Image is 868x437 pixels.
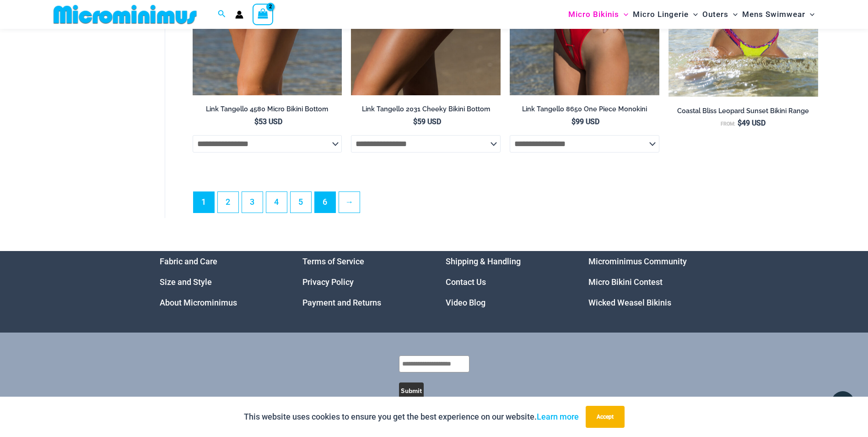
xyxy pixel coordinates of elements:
a: Link Tangello 4580 Micro Bikini Bottom [193,105,342,117]
a: Mens SwimwearMenu ToggleMenu Toggle [740,3,817,26]
a: Video Blog [446,298,485,307]
img: MM SHOP LOGO FLAT [50,4,200,25]
a: Coastal Bliss Leopard Sunset Bikini Range [669,107,818,119]
span: Page 1 [194,192,214,213]
a: Account icon link [235,11,243,19]
a: → [339,192,360,213]
span: Menu Toggle [619,3,628,26]
h2: Link Tangello 2031 Cheeky Bikini Bottom [351,105,501,114]
a: Size and Style [160,277,212,287]
button: Submit [399,382,424,399]
bdi: 99 USD [571,117,599,126]
h2: Coastal Bliss Leopard Sunset Bikini Range [669,107,818,115]
a: Micro BikinisMenu ToggleMenu Toggle [566,3,631,26]
a: Fabric and Care [160,257,217,266]
aside: Footer Widget 3 [446,251,566,313]
a: Wicked Weasel Bikinis [588,298,671,307]
h2: Link Tangello 4580 Micro Bikini Bottom [193,105,342,114]
a: View Shopping Cart, 2 items [253,4,274,25]
a: Learn more [537,412,579,421]
a: Link Tangello 2031 Cheeky Bikini Bottom [351,105,501,117]
span: Mens Swimwear [742,3,805,26]
nav: Menu [302,251,423,313]
button: Accept [586,406,625,428]
span: Menu Toggle [805,3,814,26]
a: Page 2 [218,192,238,213]
a: Terms of Service [302,257,364,266]
bdi: 53 USD [254,117,282,126]
a: Payment and Returns [302,298,381,307]
span: $ [738,119,742,127]
nav: Product Pagination [193,191,818,218]
a: Search icon link [218,9,226,20]
span: $ [254,117,259,126]
nav: Menu [588,251,709,313]
a: Page 4 [266,192,287,213]
span: Menu Toggle [728,3,738,26]
span: $ [571,117,576,126]
a: Privacy Policy [302,277,354,287]
a: About Microminimus [160,298,237,307]
p: This website uses cookies to ensure you get the best experience on our website. [244,410,579,424]
a: Micro LingerieMenu ToggleMenu Toggle [631,3,700,26]
h2: Link Tangello 8650 One Piece Monokini [510,105,659,114]
a: Micro Bikini Contest [588,277,663,287]
bdi: 49 USD [738,119,766,127]
nav: Menu [446,251,566,313]
a: Page 5 [291,192,311,213]
a: OutersMenu ToggleMenu Toggle [700,3,740,26]
span: Menu Toggle [689,3,698,26]
a: Contact Us [446,277,486,287]
span: Outers [702,3,728,26]
a: Shipping & Handling [446,257,521,266]
span: Micro Lingerie [633,3,689,26]
nav: Site Navigation [565,1,819,27]
span: Micro Bikinis [568,3,619,26]
bdi: 59 USD [413,117,441,126]
a: Page 3 [242,192,263,213]
aside: Footer Widget 4 [588,251,709,313]
span: $ [413,117,417,126]
aside: Footer Widget 2 [302,251,423,313]
span: From: [721,121,735,127]
a: Microminimus Community [588,257,687,266]
a: Page 6 [315,192,335,213]
a: Link Tangello 8650 One Piece Monokini [510,105,659,117]
nav: Menu [160,251,280,313]
aside: Footer Widget 1 [160,251,280,313]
